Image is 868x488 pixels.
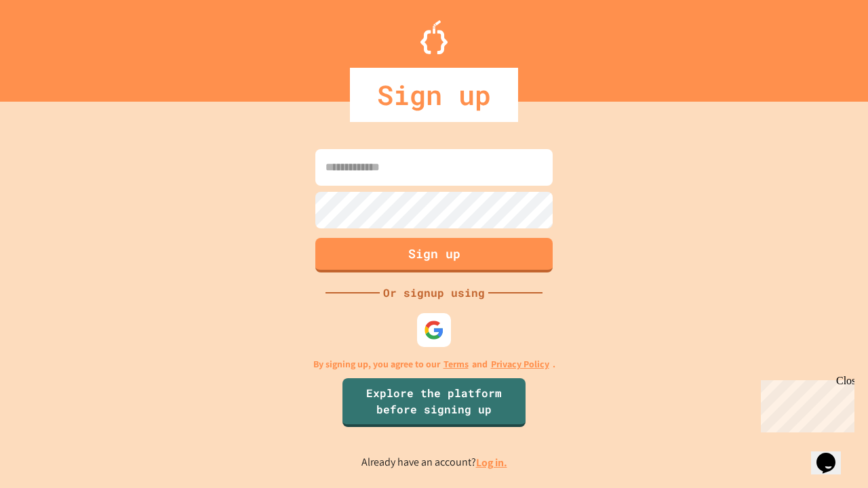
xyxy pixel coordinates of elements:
[420,20,448,54] img: Logo.svg
[424,320,444,340] img: google-icon.svg
[313,357,555,371] p: By signing up, you agree to our and .
[380,285,488,301] div: Or signup using
[443,357,469,371] a: Terms
[350,68,518,122] div: Sign up
[5,5,94,86] div: Chat with us now!Close
[342,378,526,427] a: Explore the platform before signing up
[811,434,854,474] iframe: chat widget
[755,375,854,432] iframe: chat widget
[315,238,553,272] button: Sign up
[491,357,549,371] a: Privacy Policy
[476,455,507,470] a: Log in.
[361,454,507,471] p: Already have an account?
